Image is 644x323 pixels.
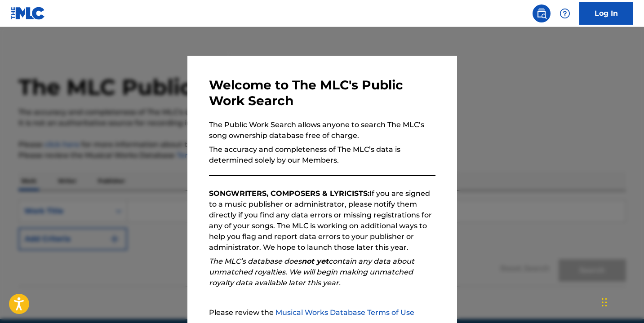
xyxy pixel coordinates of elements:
a: Musical Works Database Terms of Use [275,308,414,317]
p: The accuracy and completeness of The MLC’s data is determined solely by our Members. [209,144,435,166]
img: MLC Logo [11,7,45,20]
strong: SONGWRITERS, COMPOSERS & LYRICISTS: [209,189,369,198]
img: search [536,8,547,19]
p: The Public Work Search allows anyone to search The MLC’s song ownership database free of charge. [209,119,435,141]
a: Log In [579,2,633,25]
a: Public Search [533,4,551,22]
div: Help [556,4,574,22]
div: Drag [602,289,607,316]
iframe: Chat Widget [599,280,644,323]
img: help [560,8,570,19]
em: The MLC’s database does contain any data about unmatched royalties. We will begin making unmatche... [209,257,414,287]
p: If you are signed to a music publisher or administrator, please notify them directly if you find ... [209,188,435,253]
h3: Welcome to The MLC's Public Work Search [209,77,435,109]
p: Please review the [209,307,435,318]
strong: not yet [302,257,329,265]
